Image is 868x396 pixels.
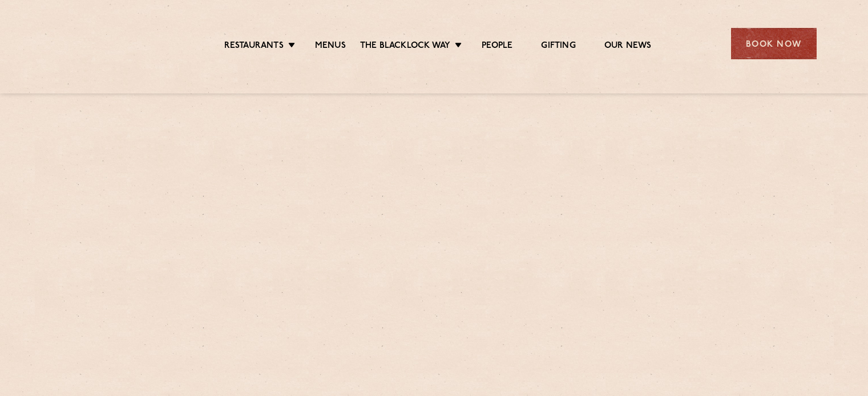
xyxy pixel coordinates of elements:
[482,40,512,53] a: People
[224,40,284,53] a: Restaurants
[604,40,652,53] a: Our News
[541,40,575,53] a: Gifting
[52,11,151,76] img: svg%3E
[315,40,346,53] a: Menus
[731,28,817,59] div: Book Now
[360,40,450,53] a: The Blacklock Way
